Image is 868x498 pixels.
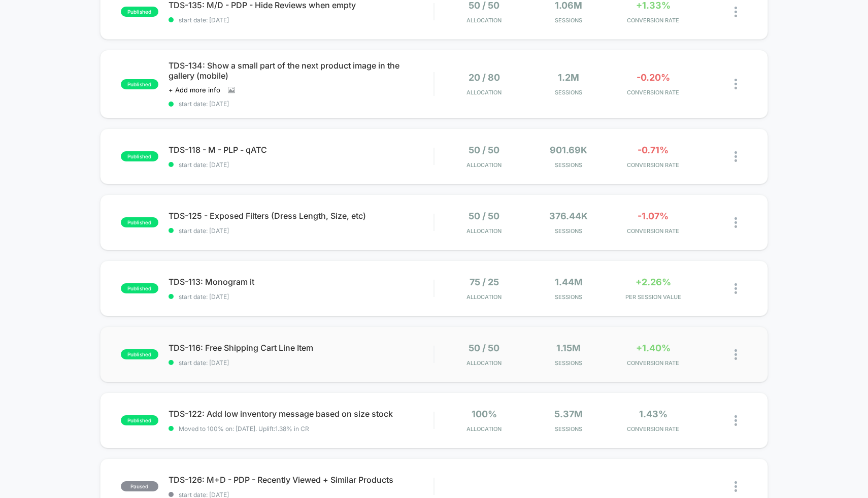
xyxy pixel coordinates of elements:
span: CONVERSION RATE [613,227,692,235]
span: start date: [DATE] [169,161,434,169]
span: +2.26% [636,277,671,287]
span: Sessions [529,17,608,24]
img: close [735,283,737,294]
img: close [735,79,737,89]
span: Moved to 100% on: [DATE] . Uplift: 1.38% in CR [179,425,309,433]
span: Allocation [466,227,502,235]
span: Allocation [466,425,502,433]
span: + Add more info [169,86,220,94]
span: 1.15M [556,343,581,353]
span: TDS-118 - M - PLP - qATC [169,145,434,155]
img: close [735,217,737,228]
span: Allocation [466,17,502,24]
span: published [121,151,158,161]
span: 901.69k [550,145,587,155]
span: 1.43% [639,409,667,419]
span: TDS-122: Add low inventory message based on size stock [169,409,434,419]
span: 50 / 50 [469,145,499,155]
span: TDS-125 - Exposed Filters (Dress Length, Size, etc) [169,211,434,221]
img: close [735,415,737,426]
span: 20 / 80 [469,72,500,83]
span: Sessions [529,359,608,367]
span: PER SESSION VALUE [613,293,692,301]
span: CONVERSION RATE [613,17,692,24]
span: published [121,283,158,293]
span: 50 / 50 [469,211,499,221]
span: 1.44M [555,277,583,287]
span: 75 / 25 [470,277,499,287]
span: Sessions [529,227,608,235]
span: 1.2M [558,72,579,83]
span: 100% [472,409,497,419]
span: CONVERSION RATE [613,359,692,367]
span: Allocation [466,161,502,169]
span: +1.40% [636,343,671,353]
span: TDS-126: M+D - PDP - Recently Viewed + Similar Products [169,475,434,485]
span: Allocation [466,359,502,367]
span: Allocation [466,89,502,96]
span: 376.44k [549,211,588,221]
span: Allocation [466,293,502,301]
img: close [735,481,737,492]
span: TDS-113: Monogram it [169,277,434,287]
span: Sessions [529,425,608,433]
img: close [735,151,737,162]
span: start date: [DATE] [169,227,434,235]
span: Sessions [529,89,608,96]
span: 50 / 50 [469,343,499,353]
span: CONVERSION RATE [613,161,692,169]
span: TDS-134: Show a small part of the next product image in the gallery (mobile) [169,60,434,81]
span: published [121,349,158,359]
span: -1.07% [638,211,669,221]
span: published [121,79,158,89]
span: CONVERSION RATE [613,425,692,433]
span: paused [121,481,158,491]
span: start date: [DATE] [169,293,434,301]
span: published [121,217,158,227]
img: close [735,7,737,17]
span: TDS-116: Free Shipping Cart Line Item [169,343,434,353]
img: close [735,349,737,360]
span: -0.71% [638,145,669,155]
span: -0.20% [637,72,670,83]
span: start date: [DATE] [169,359,434,367]
span: Sessions [529,293,608,301]
span: published [121,415,158,425]
span: 5.37M [554,409,583,419]
span: start date: [DATE] [169,16,434,24]
span: start date: [DATE] [169,100,434,108]
span: published [121,7,158,17]
span: Sessions [529,161,608,169]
